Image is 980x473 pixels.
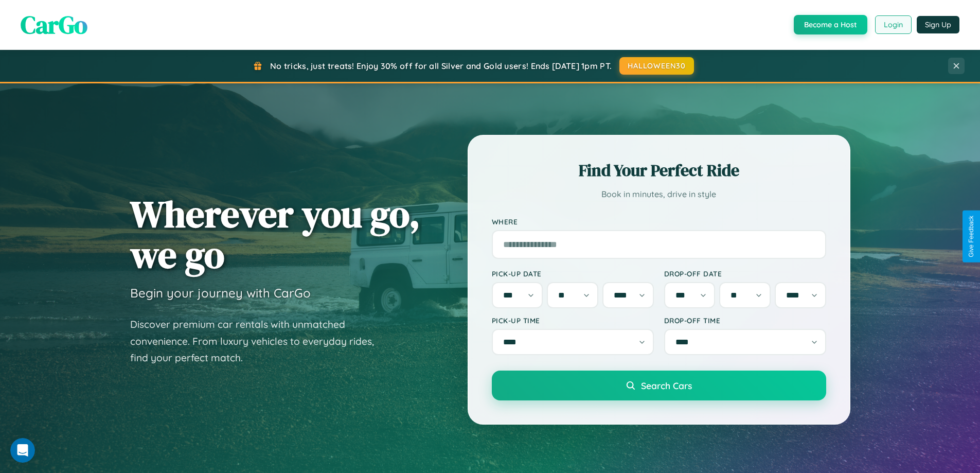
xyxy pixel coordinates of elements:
[130,316,387,366] p: Discover premium car rentals with unmatched convenience. From luxury vehicles to everyday rides, ...
[917,16,959,33] button: Sign Up
[492,371,826,400] button: Search Cars
[664,316,826,325] label: Drop-off Time
[492,269,654,278] label: Pick-up Date
[130,194,420,275] h1: Wherever you go, we go
[492,316,654,325] label: Pick-up Time
[794,15,867,34] button: Become a Host
[492,159,826,182] h2: Find Your Perfect Ride
[875,15,912,34] button: Login
[641,380,692,391] span: Search Cars
[492,217,826,226] label: Where
[968,216,975,257] div: Give Feedback
[492,187,826,202] p: Book in minutes, drive in style
[619,57,694,75] button: HALLOWEEN30
[21,8,87,42] span: CarGo
[130,285,311,301] h3: Begin your journey with CarGo
[270,61,612,71] span: No tricks, just treats! Enjoy 30% off for all Silver and Gold users! Ends [DATE] 1pm PT.
[664,269,826,278] label: Drop-off Date
[10,438,35,463] iframe: Intercom live chat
